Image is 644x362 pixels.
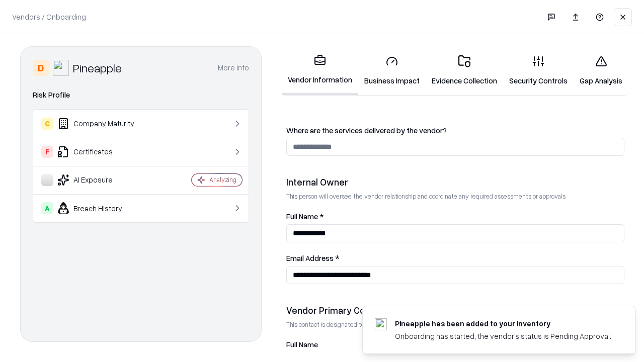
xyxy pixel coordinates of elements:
a: Business Impact [358,47,426,94]
div: A [41,202,53,214]
div: D [33,60,49,76]
div: Breach History [41,202,162,214]
img: pineappleenergy.com [375,318,387,330]
div: Vendor Primary Contact [286,304,624,316]
div: Pineapple [73,60,122,76]
p: This person will oversee the vendor relationship and coordinate any required assessments or appro... [286,192,624,201]
div: F [41,146,53,158]
div: Certificates [41,146,162,158]
a: Gap Analysis [574,47,628,94]
div: Risk Profile [33,89,249,101]
div: Internal Owner [286,176,624,188]
a: Vendor Information [282,46,358,95]
div: AI Exposure [41,174,162,186]
a: Evidence Collection [426,47,503,94]
img: Pineapple [53,60,69,76]
div: Analyzing [209,175,236,184]
label: Full Name * [286,213,624,220]
div: Company Maturity [41,118,162,130]
p: Vendors / Onboarding [12,12,86,22]
p: This contact is designated to receive the assessment request from Shift [286,320,624,329]
div: C [41,118,53,130]
div: Pineapple has been added to your inventory [395,318,611,329]
div: Onboarding has started, the vendor's status is Pending Approval. [395,331,611,341]
label: Full Name [286,341,624,348]
button: More info [218,59,249,77]
label: Where are the services delivered by the vendor? [286,127,624,134]
a: Security Controls [503,47,574,94]
label: Email Address * [286,254,624,262]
